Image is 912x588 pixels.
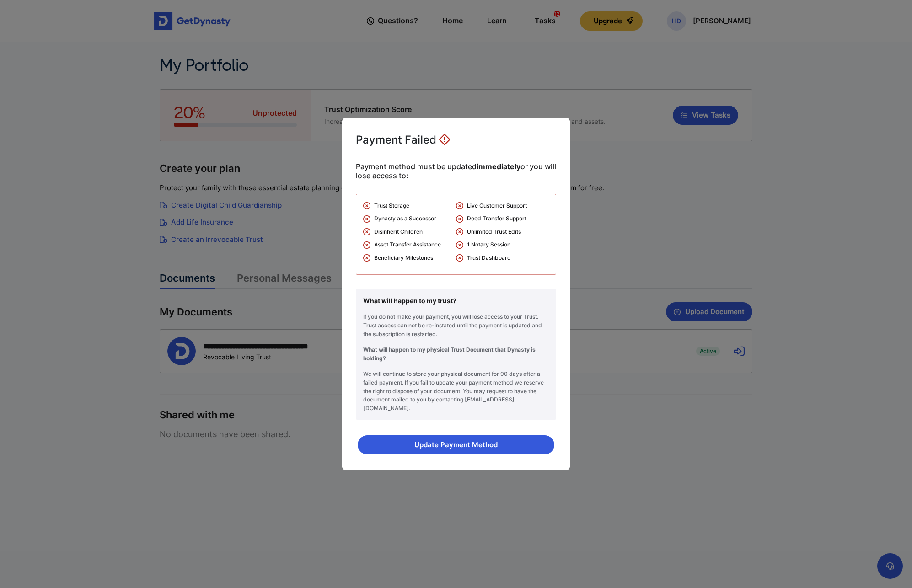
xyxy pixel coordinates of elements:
[363,346,536,362] strong: What will happen to my physical Trust Document that Dynasty is holding?
[363,202,456,215] li: Trust Storage
[356,162,556,180] span: Payment method must be updated or you will lose access to:
[456,214,549,228] li: Deed Transfer Support
[456,202,549,215] li: Live Customer Support
[363,313,549,338] p: If you do not make your payment, you will lose access to your Trust. Trust access can not be re-i...
[456,228,549,241] li: Unlimited Trust Edits
[477,162,520,171] strong: immediately
[456,241,549,254] li: 1 Notary Session
[363,254,456,267] li: Beneficiary Milestones
[356,132,450,148] div: Payment Failed
[363,214,456,228] li: Dynasty as a Successor
[456,254,549,267] li: Trust Dashboard
[363,370,549,412] p: We will continue to store your physical document for 90 days after a failed payment. If you fail ...
[363,228,456,241] li: Disinherit Children
[363,297,456,305] strong: What will happen to my trust?
[363,241,456,254] li: Asset Transfer Assistance
[358,435,554,454] button: Update Payment Method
